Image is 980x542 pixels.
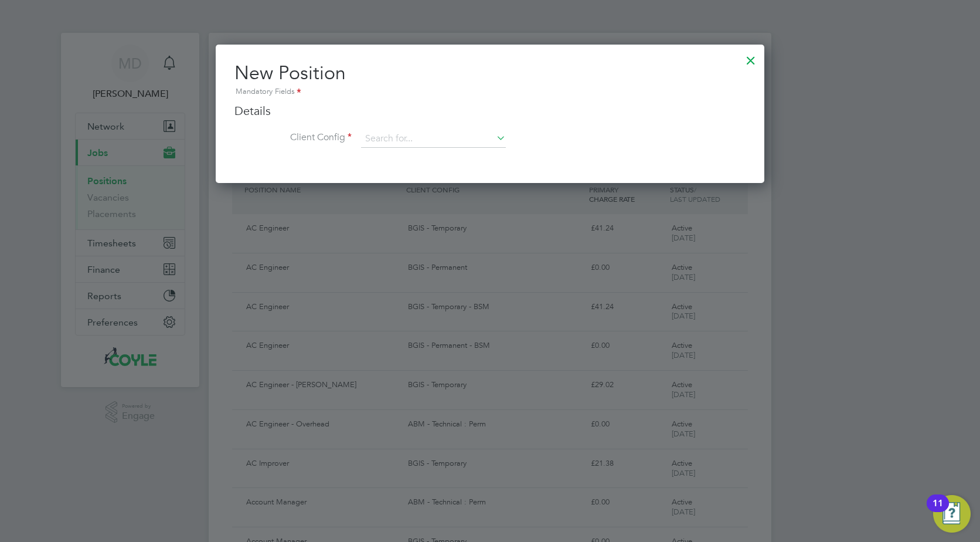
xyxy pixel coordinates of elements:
button: Open Resource Center, 11 new notifications [933,495,971,533]
input: Search for... [361,130,506,148]
h3: Details [234,103,746,118]
div: 11 [933,503,943,519]
label: Client Config [234,131,352,144]
h2: New Position [234,61,746,99]
div: Mandatory Fields [234,86,746,99]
